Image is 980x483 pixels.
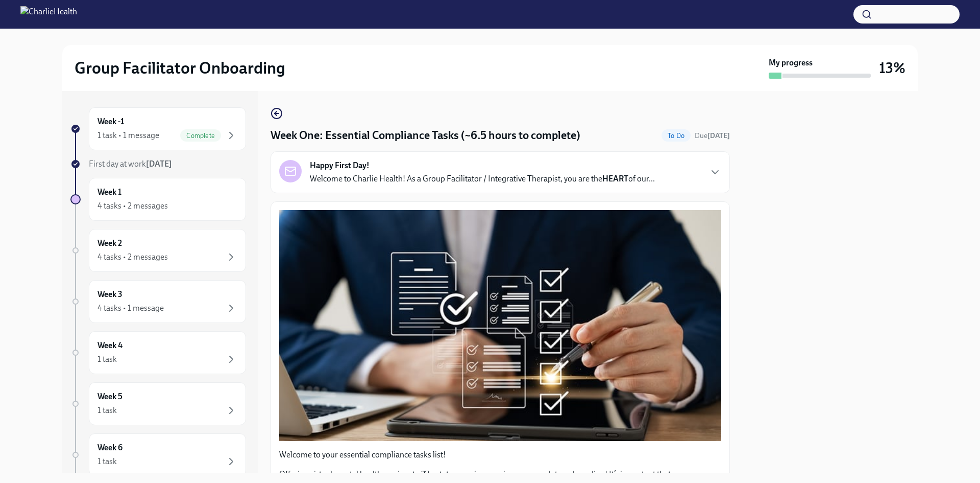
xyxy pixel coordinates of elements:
[769,57,813,68] strong: My progress
[279,210,721,441] button: Zoom image
[97,340,122,351] h6: Week 4
[97,391,122,402] h6: Week 5
[70,382,246,425] a: Week 51 task
[89,159,172,169] span: First day at work
[271,128,580,143] h4: Week One: Essential Compliance Tasks (~6.5 hours to complete)
[146,159,172,169] strong: [DATE]
[70,433,246,476] a: Week 61 task
[97,116,124,127] h6: Week -1
[97,251,168,263] div: 4 tasks • 2 messages
[97,303,164,314] div: 4 tasks • 1 message
[310,160,370,171] strong: Happy First Day!
[70,107,246,150] a: Week -11 task • 1 messageComplete
[97,289,122,300] h6: Week 3
[97,200,168,212] div: 4 tasks • 2 messages
[20,6,77,22] img: CharlieHealth
[97,354,117,365] div: 1 task
[70,229,246,272] a: Week 24 tasks • 2 messages
[695,131,730,140] span: Due
[70,280,246,323] a: Week 34 tasks • 1 message
[97,238,122,249] h6: Week 2
[661,132,691,140] span: To Do
[70,158,246,170] a: First day at work[DATE]
[75,58,285,78] h2: Group Facilitator Onboarding
[310,173,655,185] p: Welcome to Charlie Health! As a Group Facilitator / Integrative Therapist, you are the of our...
[879,59,905,77] h3: 13%
[180,132,221,140] span: Complete
[70,331,246,374] a: Week 41 task
[602,174,628,183] strong: HEART
[97,405,117,416] div: 1 task
[70,178,246,221] a: Week 14 tasks • 2 messages
[97,187,121,198] h6: Week 1
[97,456,117,467] div: 1 task
[97,442,122,453] h6: Week 6
[695,131,730,141] span: September 9th, 2025 10:00
[279,449,721,461] p: Welcome to your essential compliance tasks list!
[707,131,730,140] strong: [DATE]
[97,130,159,141] div: 1 task • 1 message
